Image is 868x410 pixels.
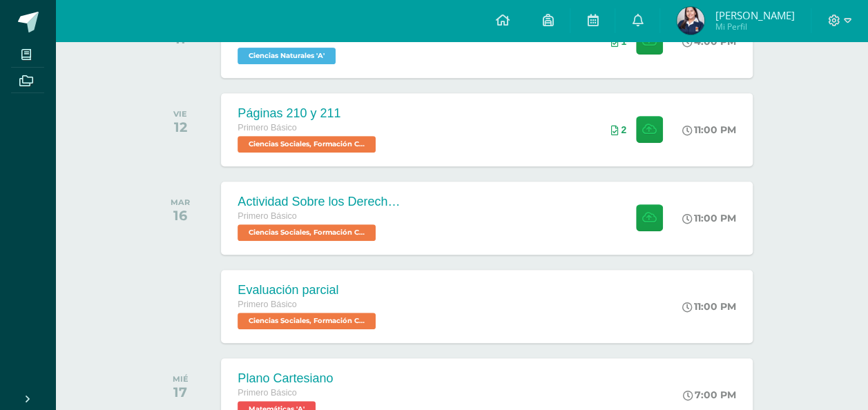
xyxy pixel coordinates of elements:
div: Actividad Sobre los Derechos Humanos [238,195,403,209]
div: 11:00 PM [682,124,736,136]
div: 12 [173,119,187,135]
div: Archivos entregados [610,124,626,135]
div: Plano Cartesiano [238,371,333,386]
div: MIÉ [173,374,189,384]
div: 7:00 PM [683,389,736,401]
span: Primero Básico [238,300,296,309]
span: Ciencias Sociales, Formación Ciudadana e Interculturalidad 'A' [238,224,376,241]
span: Ciencias Sociales, Formación Ciudadana e Interculturalidad 'A' [238,313,376,329]
div: Evaluación parcial [238,283,379,297]
span: [PERSON_NAME] [715,8,794,22]
span: Primero Básico [238,211,296,221]
span: Primero Básico [238,388,296,398]
div: 17 [173,384,189,400]
img: c1a9de5de21c7acfc714423c9065ae1d.png [677,7,704,35]
div: 11:00 PM [682,212,736,224]
span: Mi Perfil [715,21,794,32]
div: 16 [171,207,190,224]
span: Primero Básico [238,123,296,133]
div: Páginas 210 y 211 [238,106,379,121]
span: Ciencias Sociales, Formación Ciudadana e Interculturalidad 'A' [238,136,376,153]
div: VIE [173,109,187,119]
div: MAR [171,197,190,207]
span: 1 [621,36,626,47]
span: 2 [621,124,626,135]
span: Ciencias Naturales 'A' [238,48,336,64]
div: 11:00 PM [682,300,736,313]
